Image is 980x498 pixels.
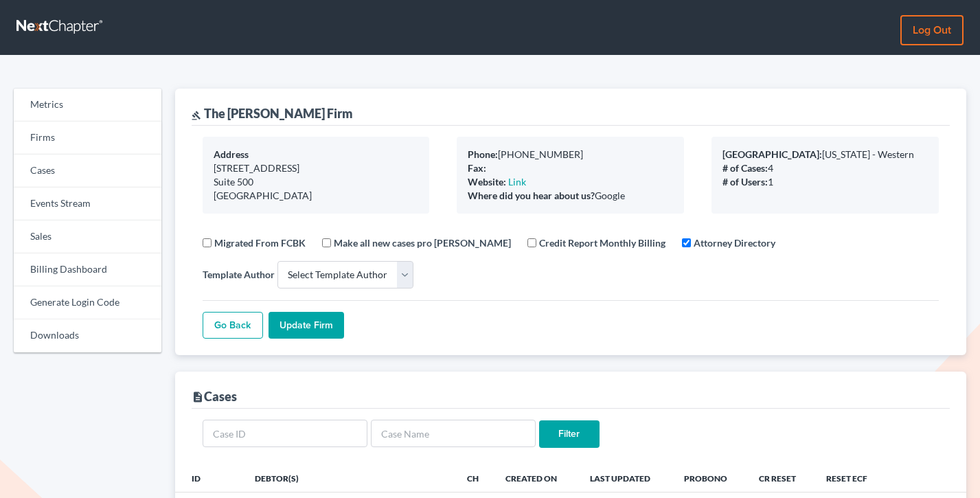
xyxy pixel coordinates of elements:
[203,420,367,447] input: Case ID
[192,391,204,403] i: description
[214,189,419,203] div: [GEOGRAPHIC_DATA]
[468,190,595,201] b: Where did you hear about us?
[539,420,600,448] input: Filter
[456,464,494,492] th: Ch
[14,319,161,352] a: Downloads
[579,464,673,492] th: Last Updated
[192,111,201,120] i: gavel
[371,420,536,447] input: Case Name
[334,236,511,250] label: Make all new cases pro [PERSON_NAME]
[468,148,498,160] b: Phone:
[14,220,161,253] a: Sales
[14,122,161,155] a: Firms
[539,236,665,250] label: Credit Report Monthly Billing
[468,162,486,174] b: Fax:
[14,188,161,220] a: Events Stream
[468,176,506,188] b: Website:
[748,464,815,492] th: CR Reset
[269,312,344,339] input: Update Firm
[722,175,928,189] div: 1
[203,267,275,282] label: Template Author
[694,236,775,250] label: Attorney Directory
[214,148,249,160] b: Address
[192,388,237,405] div: Cases
[494,464,578,492] th: Created On
[722,162,768,174] b: # of Cases:
[14,253,161,286] a: Billing Dashboard
[14,286,161,319] a: Generate Login Code
[214,236,306,250] label: Migrated From FCBK
[214,161,419,175] div: [STREET_ADDRESS]
[722,161,928,175] div: 4
[468,189,673,203] div: Google
[815,464,887,492] th: Reset ECF
[203,312,263,339] a: Go Back
[468,148,673,161] div: [PHONE_NUMBER]
[722,176,768,188] b: # of Users:
[214,175,419,189] div: Suite 500
[722,148,822,160] b: [GEOGRAPHIC_DATA]:
[192,105,353,122] div: The [PERSON_NAME] Firm
[722,148,928,161] div: [US_STATE] - Western
[244,464,456,492] th: Debtor(s)
[175,464,244,492] th: ID
[508,176,526,188] a: Link
[900,15,964,45] a: Log out
[673,464,748,492] th: ProBono
[14,89,161,122] a: Metrics
[14,155,161,188] a: Cases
